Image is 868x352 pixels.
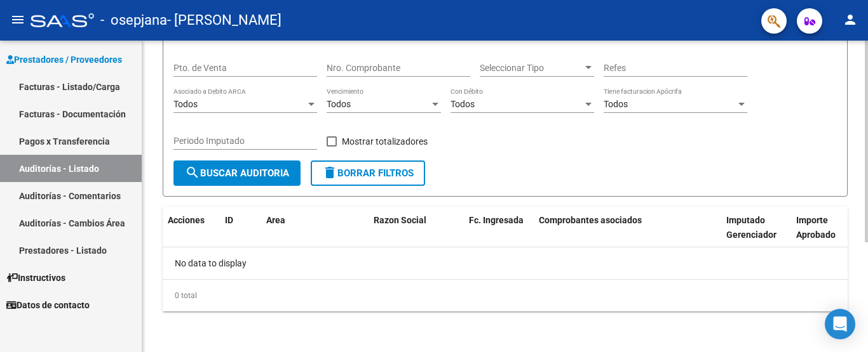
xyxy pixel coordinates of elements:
span: Borrar Filtros [322,167,414,179]
mat-icon: search [185,165,200,180]
span: Buscar Auditoria [185,167,289,179]
span: ID [225,215,233,225]
span: - [PERSON_NAME] [167,6,281,34]
span: Acciones [168,215,205,225]
datatable-header-cell: Imputado Gerenciador [721,207,791,263]
button: Buscar Auditoria [173,160,301,186]
span: Prestadores / Proveedores [6,53,122,67]
span: Todos [604,99,628,109]
datatable-header-cell: Importe Aprobado [791,207,861,263]
span: Mostrar totalizadores [342,134,428,149]
mat-icon: menu [10,12,25,27]
div: 0 total [163,280,848,311]
button: Borrar Filtros [311,160,425,186]
datatable-header-cell: Fc. Ingresada [464,207,534,263]
datatable-header-cell: Comprobantes asociados [534,207,721,263]
div: No data to display [163,247,848,279]
span: Datos de contacto [6,298,90,312]
span: Seleccionar Tipo [480,63,583,74]
mat-icon: person [843,12,858,27]
span: Instructivos [6,271,65,285]
datatable-header-cell: Razon Social [369,207,464,263]
span: Imputado Gerenciador [726,215,776,240]
span: Todos [173,99,198,109]
datatable-header-cell: ID [220,207,261,263]
div: Open Intercom Messenger [825,309,855,339]
datatable-header-cell: Acciones [163,207,220,263]
span: Comprobantes asociados [539,215,642,225]
span: - osepjana [100,6,167,34]
mat-icon: delete [322,165,337,180]
span: Area [266,215,285,225]
span: Todos [451,99,475,109]
span: Importe Aprobado [796,215,836,240]
span: Fc. Ingresada [469,215,524,225]
span: Todos [327,99,351,109]
datatable-header-cell: Area [261,207,350,263]
span: Razon Social [374,215,426,225]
